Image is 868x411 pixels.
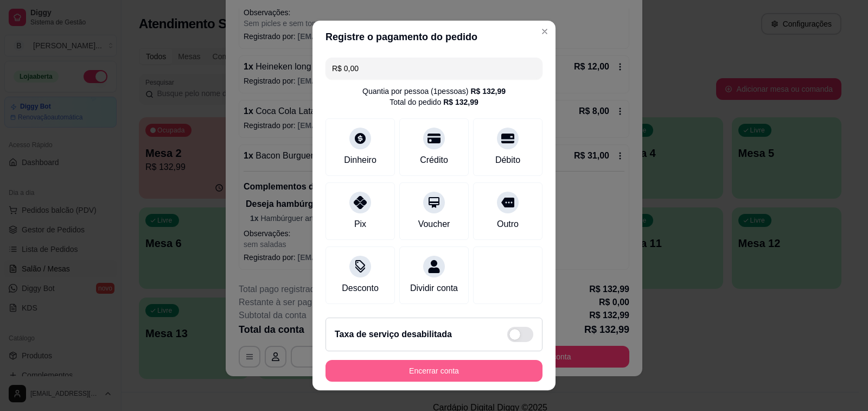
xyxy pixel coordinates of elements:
div: Pix [354,218,366,231]
div: Dividir conta [410,282,458,295]
div: Desconto [342,282,379,295]
div: R$ 132,99 [443,97,478,108]
div: Outro [497,218,519,231]
div: Crédito [420,154,448,167]
div: Total do pedido [390,97,478,108]
button: Encerrar conta [325,360,542,382]
div: R$ 132,99 [470,86,506,97]
div: Débito [495,154,520,167]
div: Dinheiro [344,154,376,167]
input: Ex.: hambúrguer de cordeiro [332,58,536,79]
h2: Taxa de serviço desabilitada [335,328,452,341]
div: Voucher [418,218,450,231]
header: Registre o pagamento do pedido [312,21,556,53]
button: Close [536,23,553,40]
div: Quantia por pessoa ( 1 pessoas) [362,86,506,97]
